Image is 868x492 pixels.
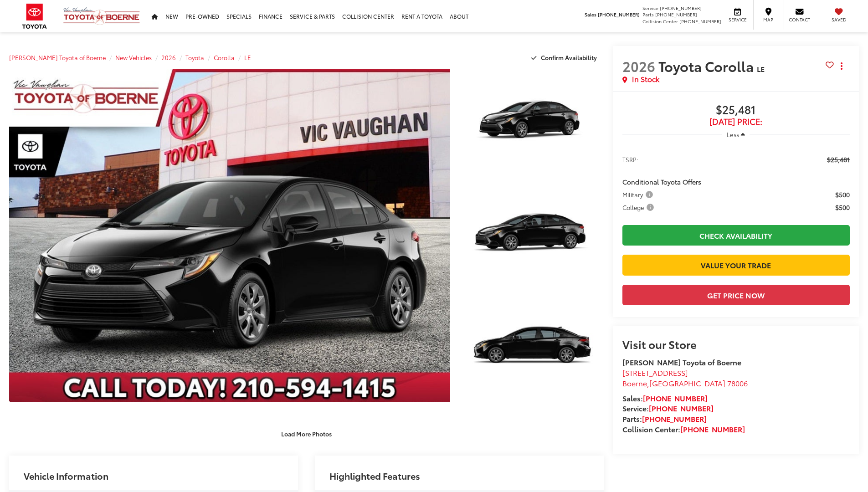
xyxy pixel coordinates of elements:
a: [PHONE_NUMBER] [649,403,714,413]
span: College [622,203,656,212]
a: Value Your Trade [622,255,850,275]
h2: Highlighted Features [329,471,420,481]
span: $25,481 [827,155,850,164]
span: [PHONE_NUMBER] [598,11,640,18]
button: Load More Photos [275,425,338,441]
span: Confirm Availability [541,53,597,61]
img: 2026 Toyota Corolla LE [5,67,454,404]
a: [PHONE_NUMBER] [642,413,707,424]
span: [PHONE_NUMBER] [660,5,702,11]
a: Expand Photo 2 [460,182,604,290]
span: Sales [585,11,596,18]
a: 2026 [161,53,176,61]
a: Toyota [185,53,204,61]
button: Less [722,126,750,143]
span: [PHONE_NUMBER] [655,11,697,18]
span: $25,481 [622,103,850,117]
span: [DATE] Price: [622,117,850,126]
h2: Visit our Store [622,338,850,350]
a: LE [244,53,251,61]
a: [PHONE_NUMBER] [643,393,708,403]
a: Expand Photo 1 [460,69,604,177]
span: Military [622,190,655,199]
span: Conditional Toyota Offers [622,177,701,186]
a: Check Availability [622,225,850,246]
span: Parts [642,11,654,18]
a: [STREET_ADDRESS] Boerne,[GEOGRAPHIC_DATA] 78006 [622,367,748,388]
a: Expand Photo 3 [460,295,604,403]
img: 2026 Toyota Corolla LE [458,67,605,178]
span: Saved [829,16,849,23]
button: Actions [834,58,850,74]
a: [PHONE_NUMBER] [680,424,745,434]
span: [GEOGRAPHIC_DATA] [649,378,725,388]
button: Get Price Now [622,285,850,305]
a: Corolla [214,53,235,61]
img: 2026 Toyota Corolla LE [458,180,605,291]
span: Service [727,16,748,23]
span: TSRP: [622,155,638,164]
span: Service [642,5,658,11]
h2: Vehicle Information [24,471,108,481]
span: Toyota Corolla [658,56,757,76]
a: New Vehicles [115,53,152,61]
span: Collision Center [642,18,678,25]
span: Boerne [622,378,647,388]
span: , [622,378,748,388]
span: Map [758,16,778,23]
span: Contact [789,16,810,23]
span: LE [757,63,765,74]
button: Military [622,190,656,199]
strong: Parts: [622,413,707,424]
span: [PHONE_NUMBER] [679,18,721,25]
span: 78006 [727,378,748,388]
button: Confirm Availability [526,50,604,66]
strong: Service: [622,403,714,413]
strong: Collision Center: [622,424,745,434]
a: Expand Photo 0 [9,69,450,402]
img: Vic Vaughan Toyota of Boerne [63,7,140,26]
a: [PERSON_NAME] Toyota of Boerne [9,53,106,61]
span: [STREET_ADDRESS] [622,367,688,378]
span: $500 [835,190,850,199]
button: College [622,203,657,212]
span: 2026 [622,56,655,76]
strong: Sales: [622,393,708,403]
span: $500 [835,203,850,212]
img: 2026 Toyota Corolla LE [458,293,605,404]
span: Less [727,130,739,138]
strong: [PERSON_NAME] Toyota of Boerne [622,357,741,367]
span: In Stock [632,74,659,84]
span: dropdown dots [841,62,842,70]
